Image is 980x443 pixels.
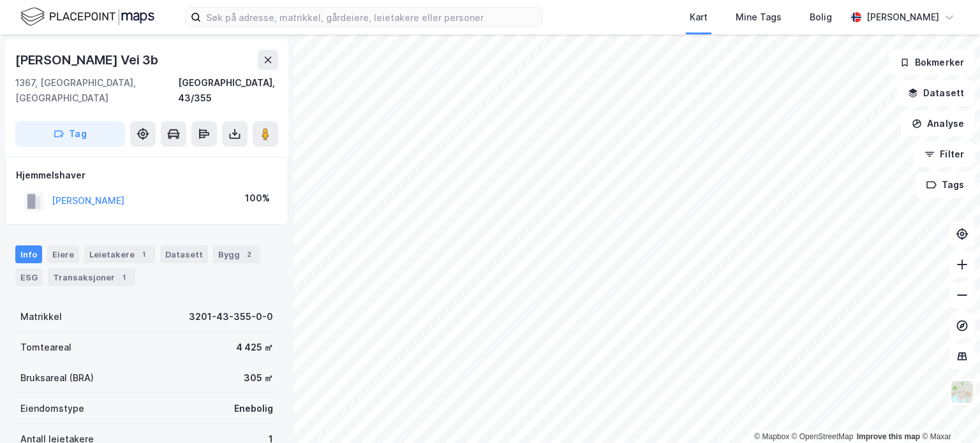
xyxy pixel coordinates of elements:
[234,401,273,416] div: Enebolig
[889,50,975,75] button: Bokmerker
[15,245,42,263] div: Info
[236,340,273,355] div: 4 425 ㎡
[901,111,975,136] button: Analyse
[792,432,854,441] a: OpenStreetMap
[897,80,975,106] button: Datasett
[950,380,974,404] img: Z
[866,10,939,25] div: [PERSON_NAME]
[178,75,278,106] div: [GEOGRAPHIC_DATA], 43/355
[916,172,975,198] button: Tags
[245,191,270,206] div: 100%
[160,245,208,263] div: Datasett
[20,309,62,324] div: Matrikkel
[15,268,43,286] div: ESG
[201,8,542,27] input: Søk på adresse, matrikkel, gårdeiere, leietakere eller personer
[16,168,278,183] div: Hjemmelshaver
[20,340,71,355] div: Tomteareal
[810,10,832,25] div: Bolig
[84,245,155,263] div: Leietakere
[242,248,255,261] div: 2
[189,309,273,324] div: 3201-43-355-0-0
[20,6,154,28] img: logo.f888ab2527a4732fd821a326f86c7f29.svg
[48,268,135,286] div: Transaksjoner
[857,432,920,441] a: Improve this map
[736,10,782,25] div: Mine Tags
[914,142,975,167] button: Filter
[15,75,178,106] div: 1367, [GEOGRAPHIC_DATA], [GEOGRAPHIC_DATA]
[20,401,84,416] div: Eiendomstype
[213,245,260,263] div: Bygg
[244,370,273,386] div: 305 ㎡
[15,50,161,70] div: [PERSON_NAME] Vei 3b
[754,432,789,441] a: Mapbox
[916,382,980,443] iframe: Chat Widget
[690,10,708,25] div: Kart
[117,271,130,284] div: 1
[137,248,150,261] div: 1
[15,121,125,147] button: Tag
[47,245,79,263] div: Eiere
[20,370,94,386] div: Bruksareal (BRA)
